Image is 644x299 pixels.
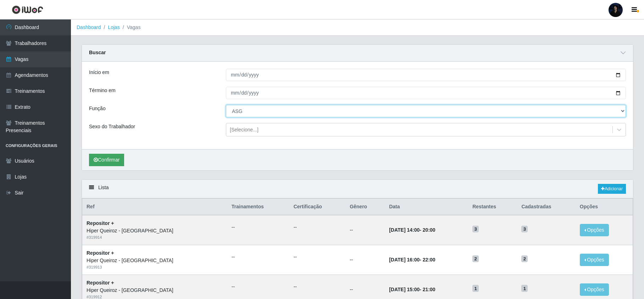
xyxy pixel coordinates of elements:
strong: Buscar [89,50,106,55]
span: 3 [521,226,528,233]
div: Hiper Queiroz - [GEOGRAPHIC_DATA] [87,287,223,294]
nav: breadcrumb [71,19,644,36]
time: [DATE] 16:00 [389,257,420,263]
div: [Selecione...] [230,126,259,134]
label: Sexo do Trabalhador [89,123,135,130]
ul: -- [294,224,341,231]
th: Certificação [289,199,345,215]
strong: Repositor + [87,280,114,286]
span: 1 [472,285,479,292]
div: Lista [82,180,633,198]
li: Vagas [120,24,141,31]
a: Adicionar [598,184,626,194]
label: Início em [89,69,109,76]
button: Opções [580,254,609,266]
span: 3 [472,226,479,233]
input: 00/00/0000 [226,87,626,99]
strong: - [389,287,435,292]
th: Gênero [345,199,385,215]
div: Hiper Queiroz - [GEOGRAPHIC_DATA] [87,257,223,264]
div: # 319914 [87,235,223,241]
button: Opções [580,283,609,296]
strong: - [389,257,435,263]
a: Dashboard [77,24,101,30]
th: Restantes [468,199,517,215]
time: 21:00 [423,287,435,292]
button: Opções [580,224,609,236]
span: 2 [521,255,528,263]
ul: -- [232,253,285,261]
a: Lojas [108,24,120,30]
th: Ref [82,199,227,215]
ul: -- [294,253,341,261]
div: Hiper Queiroz - [GEOGRAPHIC_DATA] [87,227,223,235]
strong: Repositor + [87,220,114,226]
span: 1 [521,285,528,292]
time: [DATE] 14:00 [389,227,420,233]
span: 2 [472,255,479,263]
div: # 319913 [87,264,223,270]
label: Término em [89,87,116,94]
ul: -- [232,283,285,290]
input: 00/00/0000 [226,69,626,81]
img: CoreUI Logo [12,5,43,14]
label: Função [89,105,106,112]
time: [DATE] 15:00 [389,287,420,292]
ul: -- [232,224,285,231]
th: Trainamentos [227,199,289,215]
td: -- [345,245,385,275]
th: Cadastradas [517,199,575,215]
button: Confirmar [89,154,124,166]
th: Data [385,199,468,215]
strong: Repositor + [87,250,114,256]
th: Opções [576,199,633,215]
ul: -- [294,283,341,290]
time: 20:00 [423,227,435,233]
time: 22:00 [423,257,435,263]
td: -- [345,215,385,245]
strong: - [389,227,435,233]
